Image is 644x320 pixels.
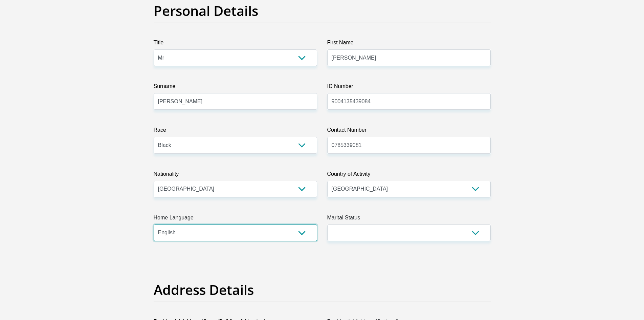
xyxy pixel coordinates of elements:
h2: Personal Details [154,3,491,19]
label: Surname [154,82,317,93]
input: First Name [327,49,491,66]
label: Home Language [154,214,317,225]
label: Title [154,39,317,49]
input: ID Number [327,93,491,110]
label: Nationality [154,170,317,181]
input: Surname [154,93,317,110]
input: Contact Number [327,137,491,153]
label: Contact Number [327,126,491,137]
label: Marital Status [327,214,491,225]
label: ID Number [327,82,491,93]
label: Race [154,126,317,137]
label: Country of Activity [327,170,491,181]
h2: Address Details [154,282,491,298]
label: First Name [327,39,491,49]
